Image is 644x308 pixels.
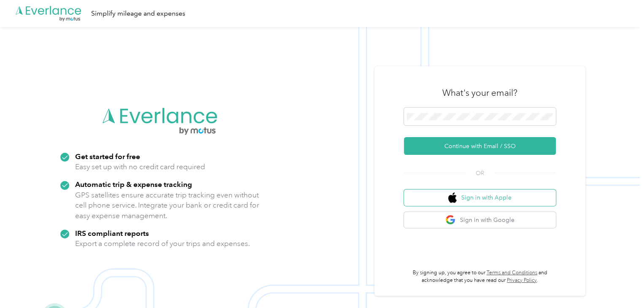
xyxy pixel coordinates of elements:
[487,270,537,276] a: Terms and Conditions
[465,169,495,178] span: OR
[404,137,556,155] button: Continue with Email / SSO
[404,189,556,206] button: apple logoSign in with Apple
[404,212,556,228] button: google logoSign in with Google
[507,277,537,284] a: Privacy Policy
[442,87,517,99] h3: What's your email?
[75,229,149,238] strong: IRS compliant reports
[75,152,140,161] strong: Get started for free
[448,192,457,203] img: apple logo
[445,215,456,225] img: google logo
[75,190,260,221] p: GPS satellites ensure accurate trip tracking even without cell phone service. Integrate your bank...
[75,238,250,249] p: Export a complete record of your trips and expenses.
[75,180,192,189] strong: Automatic trip & expense tracking
[91,8,185,19] div: Simplify mileage and expenses
[75,162,205,172] p: Easy set up with no credit card required
[404,269,556,284] p: By signing up, you agree to our and acknowledge that you have read our .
